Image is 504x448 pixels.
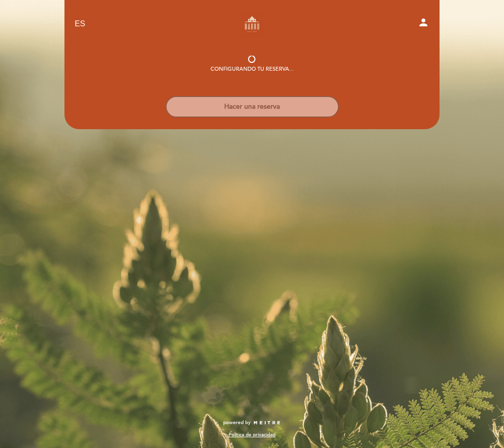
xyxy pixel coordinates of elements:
a: Política de privacidad [229,431,275,438]
a: Barro Cocina [191,11,313,38]
img: MEITRE [253,421,281,426]
button: person [418,17,429,32]
span: powered by [223,419,251,426]
a: powered by [223,419,281,426]
i: person [418,17,429,28]
button: Hacer una reserva [166,96,339,117]
div: Configurando tu reserva... [210,65,294,73]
